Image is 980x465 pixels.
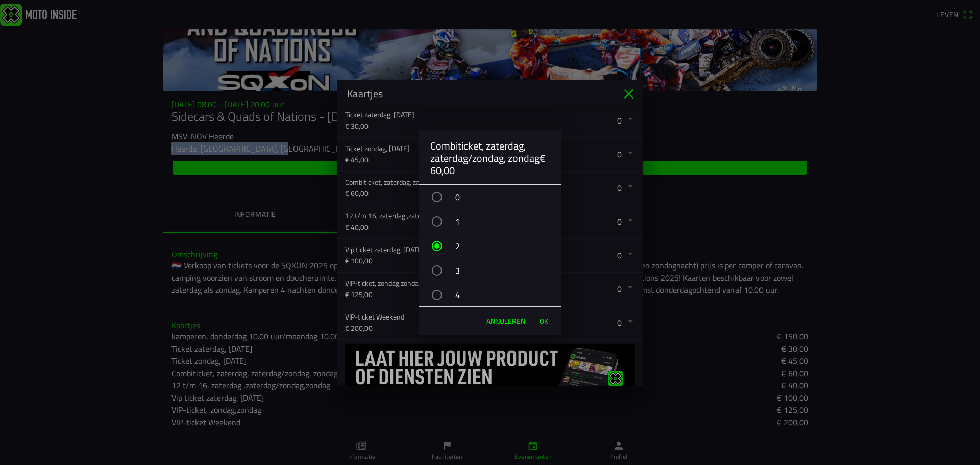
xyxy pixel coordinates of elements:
[430,138,545,178] font: Combiticket, zaterdag, zaterdag/zondag, zondag€ 60,00
[455,240,460,252] font: 2
[540,315,548,326] font: OK
[534,311,553,331] button: OK
[486,315,525,326] font: Annuleren
[481,311,530,331] button: Annuleren
[455,289,460,301] font: 4
[455,264,460,277] font: 3
[455,215,460,228] font: 1
[455,191,460,203] font: 0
